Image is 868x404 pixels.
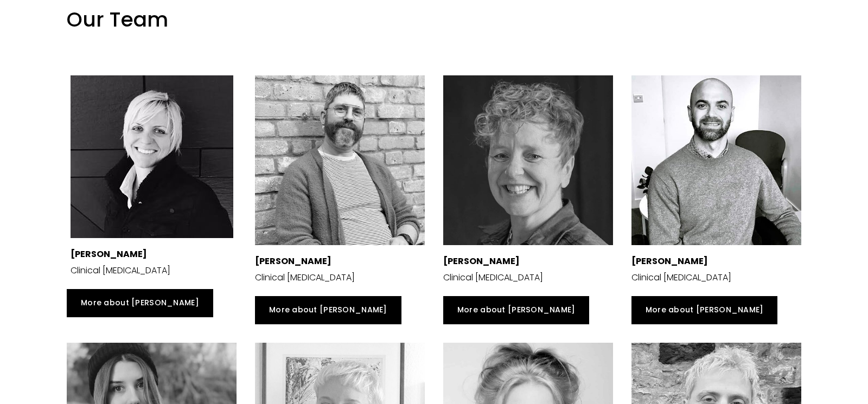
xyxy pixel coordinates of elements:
[255,254,425,270] p: [PERSON_NAME]
[67,289,213,317] a: More about [PERSON_NAME]
[631,296,777,324] a: More about [PERSON_NAME]
[443,254,613,270] p: [PERSON_NAME]
[443,270,613,286] p: Clinical [MEDICAL_DATA]
[443,296,589,324] a: More about [PERSON_NAME]
[631,270,801,286] p: Clinical [MEDICAL_DATA]
[71,263,233,279] p: Clinical [MEDICAL_DATA]
[255,270,425,286] p: Clinical [MEDICAL_DATA]
[71,247,233,262] p: [PERSON_NAME]
[255,296,401,324] a: More about [PERSON_NAME]
[631,254,801,270] p: [PERSON_NAME]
